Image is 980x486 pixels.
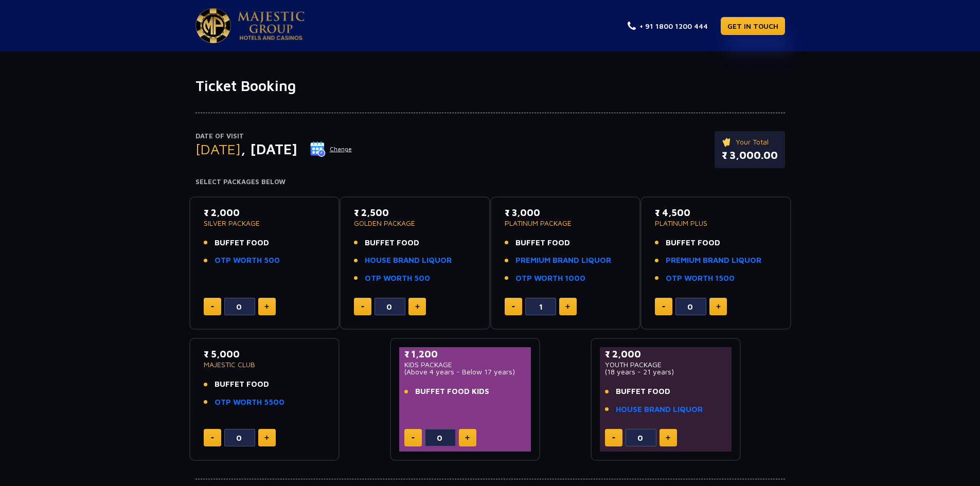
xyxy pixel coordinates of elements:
p: Date of Visit [195,131,352,141]
a: OTP WORTH 500 [215,255,280,266]
img: minus [662,306,665,308]
img: minus [412,437,415,439]
p: ₹ 2,000 [204,206,326,220]
a: OTP WORTH 1500 [666,273,735,284]
p: KIDS PACKAGE [404,361,526,368]
img: minus [211,306,214,308]
a: OTP WORTH 5500 [215,397,284,408]
button: Change [310,141,352,157]
img: plus [565,304,570,309]
p: MAJESTIC CLUB [204,361,326,368]
p: GOLDEN PACKAGE [354,220,476,227]
p: ₹ 1,200 [404,347,526,361]
a: OTP WORTH 1000 [515,273,585,284]
img: plus [465,435,470,440]
p: ₹ 2,000 [605,347,727,361]
span: BUFFET FOOD [215,379,269,390]
a: GET IN TOUCH [721,17,785,35]
p: ₹ 3,000.00 [722,148,778,163]
img: plus [666,435,670,440]
a: + 91 1800 1200 444 [628,21,708,31]
img: minus [512,306,515,308]
p: ₹ 3,000 [505,206,627,220]
p: (Above 4 years - Below 17 years) [404,368,526,375]
p: PLATINUM PLUS [655,220,777,227]
p: ₹ 5,000 [204,347,326,361]
a: HOUSE BRAND LIQUOR [616,404,703,416]
span: , [DATE] [241,140,297,157]
span: BUFFET FOOD [666,237,720,249]
img: plus [716,304,721,309]
img: plus [415,304,420,309]
h1: Ticket Booking [195,77,785,95]
p: SILVER PACKAGE [204,220,326,227]
a: PREMIUM BRAND LIQUOR [515,255,611,266]
img: minus [612,437,615,439]
a: PREMIUM BRAND LIQUOR [666,255,761,266]
p: PLATINUM PACKAGE [505,220,627,227]
p: (18 years - 21 years) [605,368,727,375]
img: plus [264,304,269,309]
p: ₹ 4,500 [655,206,777,220]
h4: Select Packages Below [195,178,785,186]
p: Your Total [722,136,778,148]
img: Majestic Pride [195,8,231,43]
span: BUFFET FOOD [616,386,670,398]
span: BUFFET FOOD [515,237,570,249]
img: minus [361,306,364,308]
img: minus [211,437,214,439]
img: Majestic Pride [238,11,305,40]
span: BUFFET FOOD [365,237,419,249]
img: ticket [722,136,733,148]
a: OTP WORTH 500 [365,273,430,284]
span: BUFFET FOOD KIDS [415,386,489,398]
span: [DATE] [195,140,241,157]
a: HOUSE BRAND LIQUOR [365,255,452,266]
img: plus [264,435,269,440]
span: BUFFET FOOD [215,237,269,249]
p: YOUTH PACKAGE [605,361,727,368]
p: ₹ 2,500 [354,206,476,220]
